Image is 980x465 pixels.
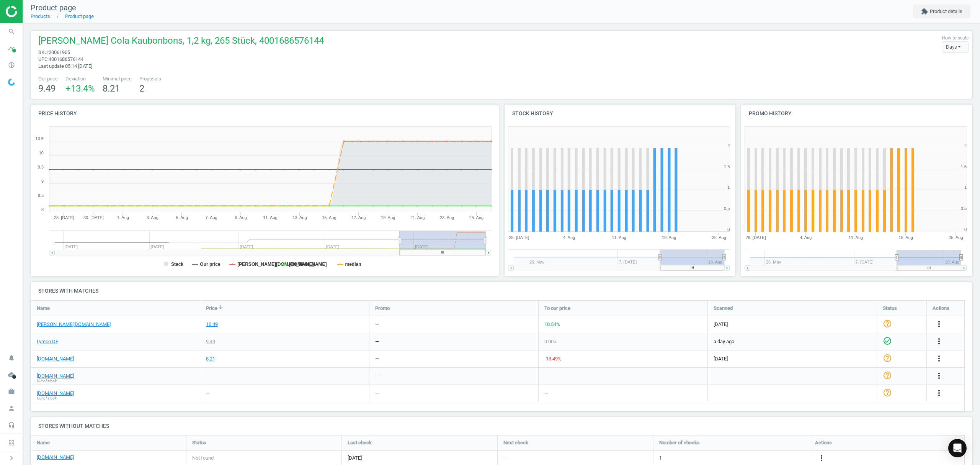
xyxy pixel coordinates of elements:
text: 8.5 [38,193,44,198]
tspan: 11. Aug [849,235,863,240]
a: [DOMAIN_NAME] [37,355,74,362]
tspan: 13. Aug [292,215,307,220]
tspan: Our price [200,262,220,267]
button: more_vert [934,354,944,364]
span: Last update 05:14 [DATE] [38,63,92,69]
img: ajHJNr6hYgQAAAAASUVORK5CYII= [6,6,60,17]
span: Status [192,440,206,447]
span: 8.21 [103,83,120,94]
a: Lyreco DE [37,338,58,345]
tspan: 11. Aug [612,235,626,240]
button: more_vert [934,388,944,398]
i: help_outline [883,370,892,380]
tspan: 18. Aug [662,235,676,240]
button: more_vert [934,319,944,329]
i: work [4,384,19,399]
div: — [206,390,210,397]
h4: Stores without matches [31,417,972,435]
span: — [503,455,507,462]
img: wGWNvw8QSZomAAAAABJRU5ErkJggg== [8,79,15,86]
span: Product page [31,3,76,12]
i: timeline [4,41,19,56]
tspan: 28. [DATE] [746,235,766,240]
h4: Stock history [505,105,736,123]
span: [DATE] [348,455,492,462]
tspan: 25. Aug [949,235,963,240]
span: Number of checks [659,440,700,447]
tspan: 7. Aug [206,215,217,220]
text: 9 [41,179,44,183]
div: — [375,338,379,345]
tspan: 4. Aug [800,235,812,240]
i: arrow_downward [217,304,224,310]
a: [DOMAIN_NAME] [37,390,74,397]
label: How to scale [942,35,969,41]
text: 0 [964,227,967,232]
tspan: 28. [DATE] [509,235,529,240]
a: [DOMAIN_NAME] [37,454,74,461]
span: 2 [139,83,144,94]
tspan: 25. Aug [712,235,726,240]
text: 2 [727,143,730,148]
text: 1.5 [961,164,967,169]
span: Status [883,305,897,311]
span: Deviation [65,75,95,82]
i: pie_chart_outlined [4,58,19,72]
tspan: 23. Aug [440,215,454,220]
tspan: 30. [DATE] [83,215,104,220]
tspan: 1. Aug [117,215,129,220]
text: 0 [727,227,730,232]
text: 0.5 [961,206,967,211]
span: Minimal price [103,75,132,82]
span: Out of stock [37,378,57,384]
span: 20061905 [49,49,70,55]
i: search [4,24,19,39]
span: 10.54 % [544,321,560,327]
div: — [544,390,548,397]
span: Price [206,305,217,311]
text: 10.5 [36,136,44,141]
div: — [544,373,548,380]
div: 8.21 [206,355,215,362]
tspan: [DOMAIN_NAME] [289,262,327,267]
div: — [375,390,379,397]
h4: Stores with matches [31,282,972,300]
i: more_vert [934,388,944,398]
text: 1 [727,185,730,190]
tspan: [PERSON_NAME][DOMAIN_NAME] [237,262,314,267]
tspan: median [345,262,361,267]
button: extensionProduct details [913,5,970,18]
div: — [375,321,379,328]
h4: Price history [31,105,499,123]
span: 0.00 % [544,339,557,344]
span: 4001686576144 [49,56,83,62]
span: Actions [815,440,832,447]
i: headset_mic [4,418,19,432]
button: more_vert [934,371,944,381]
button: more_vert [817,454,826,463]
i: more_vert [817,454,826,463]
tspan: 5. Aug [176,215,188,220]
span: [DATE] [714,355,871,362]
div: — [206,373,210,380]
a: Product page [65,13,94,19]
tspan: 9. Aug [235,215,247,220]
span: Not found [192,455,214,462]
i: more_vert [934,319,944,329]
i: person [4,401,19,416]
span: [DATE] [714,321,871,328]
tspan: 28. [DATE] [54,215,74,220]
i: cloud_done [4,367,19,382]
tspan: 4. Aug [563,235,575,240]
span: Proposals [139,75,161,82]
span: +13.4 % [65,83,95,94]
tspan: Stack [171,262,183,267]
tspan: 18. Aug [899,235,913,240]
text: 0.5 [724,206,730,211]
tspan: 3. Aug [147,215,158,220]
tspan: 21. Aug [410,215,425,220]
text: 1.5 [724,164,730,169]
a: [PERSON_NAME][DOMAIN_NAME] [37,321,111,328]
tspan: 11. Aug [263,215,277,220]
text: 1 [964,185,967,190]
